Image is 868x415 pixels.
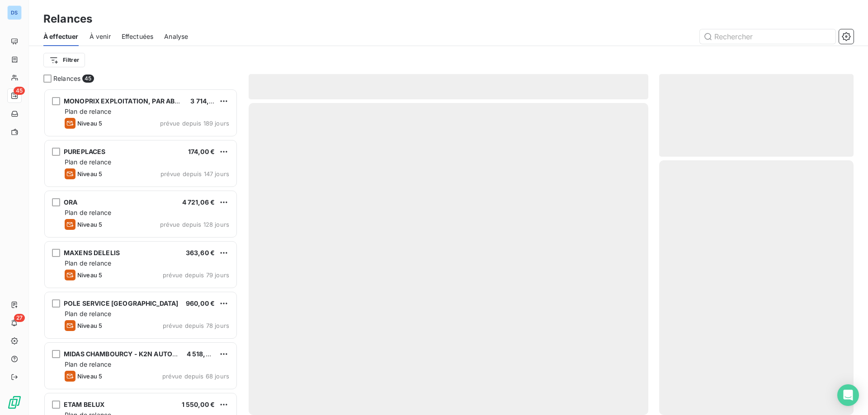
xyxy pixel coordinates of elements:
[7,5,22,20] div: DS
[90,32,111,41] span: À venir
[64,148,106,155] span: PUREPLACES
[64,401,105,408] span: ETAM BELUX
[162,373,229,380] span: prévue depuis 68 jours
[43,53,85,67] button: Filtrer
[182,401,215,408] span: 1 550,00 €
[77,170,102,177] span: Niveau 5
[160,221,229,228] span: prévue depuis 128 jours
[77,322,102,329] span: Niveau 5
[182,198,215,206] span: 4 721,06 €
[65,107,111,115] span: Plan de relance
[160,170,229,177] span: prévue depuis 147 jours
[187,350,220,358] span: 4 518,48 €
[64,97,226,105] span: MONOPRIX EXPLOITATION, PAR ABREVIATION MPX
[160,120,229,127] span: prévue depuis 189 jours
[65,209,111,216] span: Plan de relance
[186,299,215,307] span: 960,00 €
[43,32,79,41] span: À effectuer
[77,271,102,279] span: Niveau 5
[122,32,154,41] span: Effectuées
[65,360,111,368] span: Plan de relance
[188,148,215,155] span: 174,00 €
[700,29,835,44] input: Rechercher
[65,158,111,166] span: Plan de relance
[64,350,200,358] span: MIDAS CHAMBOURCY - K2N AUTOSERVICE
[64,299,179,307] span: POLE SERVICE [GEOGRAPHIC_DATA]
[65,310,111,317] span: Plan de relance
[64,249,120,256] span: MAXENS DELELIS
[186,249,215,256] span: 363,60 €
[77,120,102,127] span: Niveau 5
[190,97,223,105] span: 3 714,00 €
[837,384,859,406] div: Open Intercom Messenger
[82,75,94,83] span: 45
[77,221,102,228] span: Niveau 5
[14,314,25,322] span: 27
[7,395,22,410] img: Logo LeanPay
[163,271,229,279] span: prévue depuis 79 jours
[43,11,92,27] h3: Relances
[64,198,77,206] span: ORA
[53,74,80,83] span: Relances
[163,322,229,329] span: prévue depuis 78 jours
[43,89,238,415] div: grid
[164,32,188,41] span: Analyse
[65,259,111,267] span: Plan de relance
[14,87,25,95] span: 45
[77,373,102,380] span: Niveau 5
